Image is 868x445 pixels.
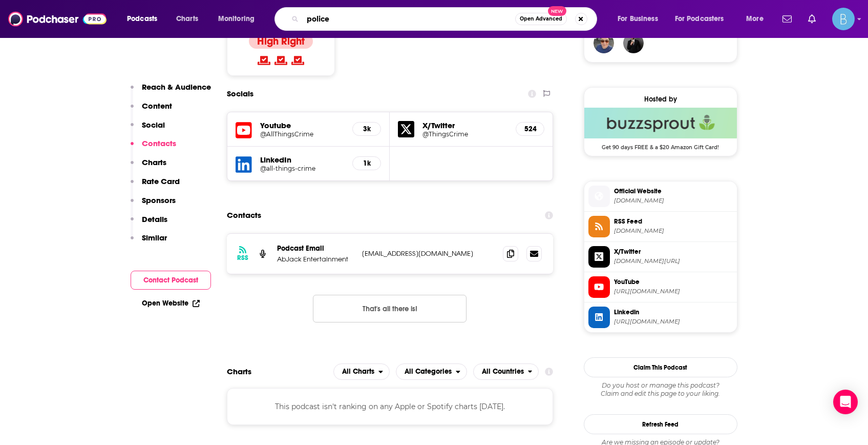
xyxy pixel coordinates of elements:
h2: Platforms [333,363,390,380]
span: Logged in as BLASTmedia [832,8,855,30]
button: Open AdvancedNew [515,13,567,25]
p: Details [142,214,167,224]
p: Similar [142,233,167,242]
h5: Youtube [260,120,345,130]
span: buzzsprout.com [614,197,733,205]
img: User Profile [832,8,855,30]
button: Sponsors [131,195,176,214]
img: JohirMia [623,33,644,53]
span: Charts [176,12,198,26]
h4: High Right [257,35,305,48]
div: Open Intercom Messenger [833,390,858,414]
span: Get 90 days FREE & a $20 Amazon Gift Card! [584,138,737,151]
div: This podcast isn't ranking on any Apple or Spotify charts [DATE]. [227,388,554,425]
a: Buzzsprout Deal: Get 90 days FREE & a $20 Amazon Gift Card! [584,108,737,150]
a: RSS Feed[DOMAIN_NAME] [588,216,733,237]
a: YouTube[URL][DOMAIN_NAME] [588,276,733,298]
span: feeds.buzzsprout.com [614,227,733,235]
button: Nothing here. [313,295,467,322]
button: Charts [131,157,166,176]
button: Rate Card [131,176,180,195]
a: Show notifications dropdown [778,10,796,28]
span: twitter.com/ThingsCrime [614,257,733,265]
p: Podcast Email [277,244,354,253]
img: mborrego76 [594,33,614,53]
button: Details [131,214,167,233]
span: More [746,12,764,26]
h2: Contacts [227,206,261,225]
h5: 3k [361,125,372,133]
div: Claim and edit this page to your liking. [584,381,737,398]
a: Show notifications dropdown [804,10,820,28]
p: Contacts [142,138,176,148]
p: Rate Card [142,176,180,186]
button: Contact Podcast [131,271,211,290]
button: Refresh Feed [584,414,737,434]
span: Do you host or manage this podcast? [584,381,737,390]
span: YouTube [614,277,733,287]
button: Social [131,120,165,139]
button: Content [131,101,172,120]
button: open menu [211,11,268,27]
p: Reach & Audience [142,82,211,92]
span: All Countries [482,368,524,375]
span: X/Twitter [614,247,733,256]
a: @ThingsCrime [422,130,507,138]
button: open menu [610,11,671,27]
a: Charts [170,11,204,27]
span: New [548,6,566,16]
span: RSS Feed [614,217,733,226]
a: @all-things-crime [260,165,345,172]
img: Podchaser - Follow, Share and Rate Podcasts [8,9,107,29]
button: open menu [120,11,171,27]
a: @AllThingsCrime [260,130,345,138]
a: Linkedin[URL][DOMAIN_NAME] [588,307,733,328]
p: [EMAIL_ADDRESS][DOMAIN_NAME] [362,249,495,258]
a: Official Website[DOMAIN_NAME] [588,186,733,207]
a: X/Twitter[DOMAIN_NAME][URL] [588,246,733,268]
button: open menu [473,363,539,380]
span: All Charts [342,368,374,375]
h5: LinkedIn [260,155,345,165]
span: https://www.linkedin.com/company/all-things-crime [614,318,733,326]
span: For Business [618,12,658,26]
p: Sponsors [142,195,176,205]
span: Monitoring [218,12,255,26]
p: Charts [142,157,166,167]
input: Search podcasts, credits, & more... [303,11,515,27]
button: Claim This Podcast [584,357,737,377]
span: All Categories [405,368,452,375]
button: Similar [131,233,167,252]
span: Podcasts [127,12,157,26]
button: open menu [668,11,739,27]
button: Contacts [131,138,176,157]
button: open menu [396,363,467,380]
span: Linkedin [614,308,733,317]
button: Reach & Audience [131,82,211,101]
h5: X/Twitter [422,120,507,130]
button: open menu [333,363,390,380]
button: open menu [739,11,776,27]
span: For Podcasters [675,12,724,26]
h2: Countries [473,363,539,380]
div: Hosted by [584,95,737,104]
a: Open Website [142,299,200,308]
p: Content [142,101,172,111]
h2: Socials [227,84,253,104]
button: Show profile menu [832,8,855,30]
h5: 524 [524,125,536,133]
div: Search podcasts, credits, & more... [284,7,607,31]
span: Official Website [614,187,733,196]
p: Social [142,120,165,130]
h2: Categories [396,363,467,380]
span: Open Advanced [520,16,562,22]
h2: Charts [227,367,251,376]
p: AbJack Entertainment [277,255,354,264]
h5: 1k [361,159,372,168]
